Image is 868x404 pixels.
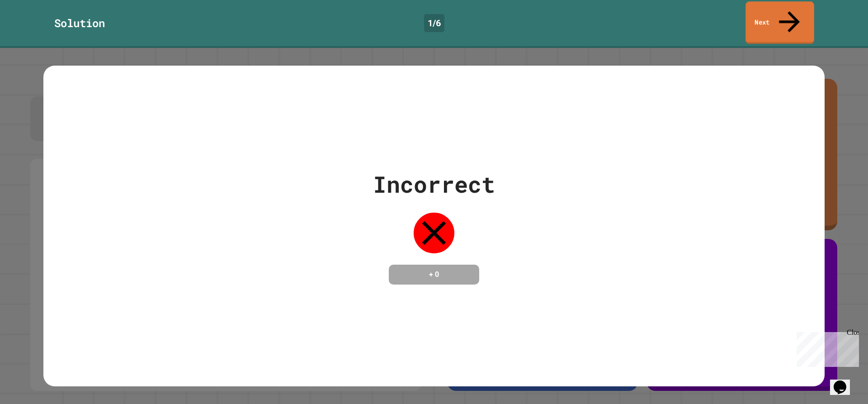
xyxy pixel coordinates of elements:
[424,14,444,32] div: 1 / 6
[373,167,495,201] div: Incorrect
[830,368,859,395] iframe: chat widget
[4,4,62,57] div: Chat with us now!Close
[745,1,814,44] a: Next
[54,15,105,31] div: Solution
[398,269,470,280] h4: + 0
[793,328,859,367] iframe: chat widget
